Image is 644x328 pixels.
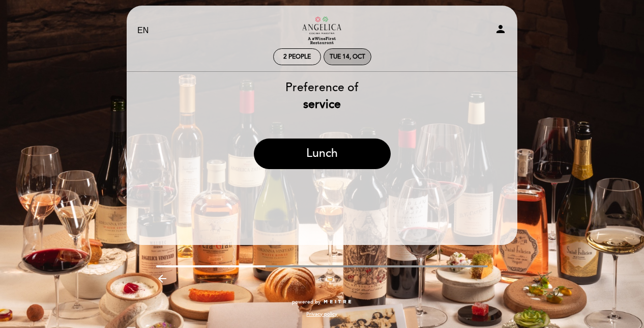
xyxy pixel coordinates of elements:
i: arrow_backward [156,272,168,285]
span: 2 people [283,53,311,61]
a: Privacy policy [306,311,337,318]
div: Preference of [126,79,518,113]
a: Restaurante [PERSON_NAME] Maestra [258,17,386,45]
i: person [494,23,507,35]
a: powered by [292,298,352,306]
b: service [303,97,341,112]
span: powered by [292,298,320,306]
div: Tue 14, Oct [330,53,365,61]
button: person [494,23,507,39]
button: Lunch [254,139,391,169]
img: MEITRE [323,299,352,305]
